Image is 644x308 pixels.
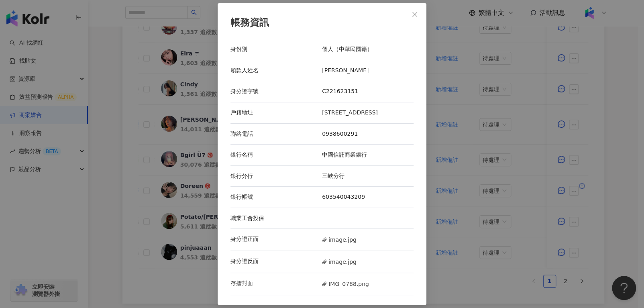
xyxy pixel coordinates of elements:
[322,109,414,117] div: [STREET_ADDRESS]
[407,6,423,22] button: Close
[230,16,414,30] div: 帳務資訊
[322,88,414,96] div: C221623151
[230,214,322,222] div: 職業工會投保
[230,109,322,117] div: 戶籍地址
[230,193,322,201] div: 銀行帳號
[322,45,414,53] div: 個人（中華民國籍）
[230,88,322,96] div: 身分證字號
[230,257,322,266] div: 身分證反面
[230,67,322,75] div: 領款人姓名
[322,257,357,266] span: image.jpg
[230,151,322,159] div: 銀行名稱
[230,172,322,180] div: 銀行分行
[230,130,322,138] div: 聯絡電話
[322,172,414,180] div: 三峽分行
[322,130,414,138] div: 0938600291
[322,67,414,75] div: [PERSON_NAME]
[412,11,418,18] span: close
[322,235,357,244] span: image.jpg
[322,193,414,201] div: 603540043209
[230,45,322,53] div: 身份別
[322,151,414,159] div: 中國信託商業銀行
[230,235,322,244] div: 身分證正面
[322,279,369,288] span: IMG_0788.png
[230,279,322,288] div: 存摺封面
